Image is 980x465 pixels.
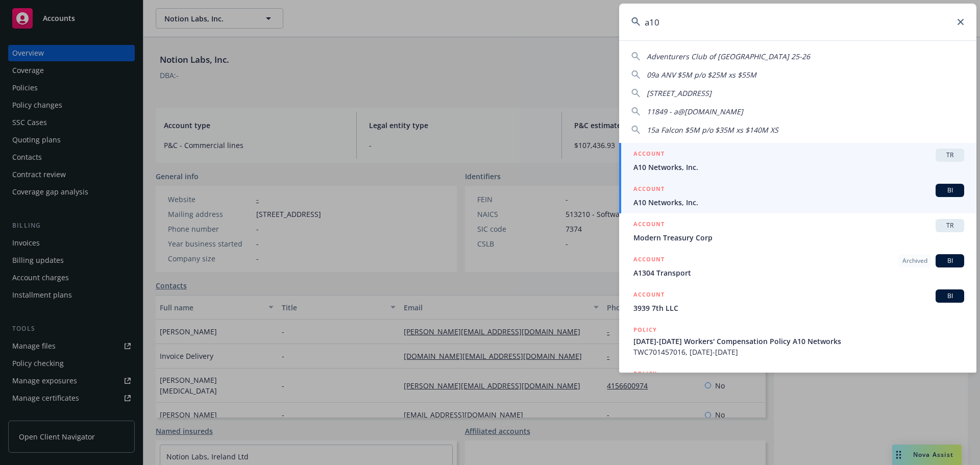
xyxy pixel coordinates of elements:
span: [DATE]-[DATE] Workers' Compensation Policy A10 Networks [633,336,964,347]
a: ACCOUNTBIA10 Networks, Inc. [619,178,976,213]
h5: ACCOUNT [633,289,665,302]
h5: ACCOUNT [633,254,665,266]
h5: ACCOUNT [633,219,665,231]
span: A10 Networks, Inc. [633,197,964,208]
span: 15a Falcon $5M p/o $35M xs $140M XS [647,125,778,135]
span: Adventurers Club of [GEOGRAPHIC_DATA] 25-26 [647,52,810,61]
span: 11849 - a@[DOMAIN_NAME] [647,107,743,116]
span: TR [940,221,960,230]
a: ACCOUNTBI3939 7th LLC [619,284,976,319]
span: BI [940,256,960,265]
a: POLICY[DATE]-[DATE] Workers' Compensation Policy A10 NetworksTWC701457016, [DATE]-[DATE] [619,319,976,363]
span: A10 Networks, Inc. [633,162,964,173]
span: TR [940,151,960,160]
span: BI [940,291,960,301]
span: 09a ANV $5M p/o $25M xs $55M [647,70,756,80]
span: TWC701457016, [DATE]-[DATE] [633,347,964,357]
a: ACCOUNTTRModern Treasury Corp [619,213,976,249]
h5: POLICY [633,369,657,379]
h5: ACCOUNT [633,184,665,196]
a: ACCOUNTArchivedBIA1304 Transport [619,249,976,284]
h5: ACCOUNT [633,149,665,161]
span: BI [940,186,960,195]
a: ACCOUNTTRA10 Networks, Inc. [619,143,976,178]
span: Modern Treasury Corp [633,232,964,243]
span: Archived [902,256,927,265]
h5: POLICY [633,325,657,335]
span: [STREET_ADDRESS] [647,88,712,98]
a: POLICY [619,363,976,407]
span: 3939 7th LLC [633,303,964,313]
input: Search... [619,4,976,40]
span: A1304 Transport [633,267,964,278]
